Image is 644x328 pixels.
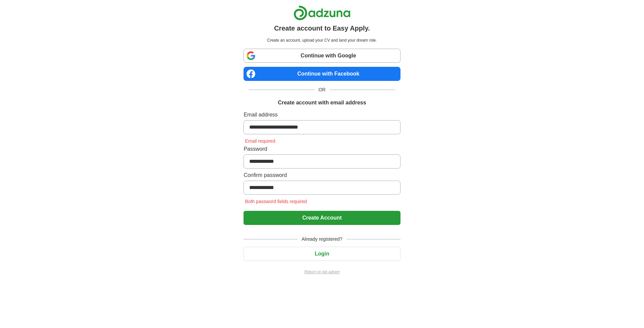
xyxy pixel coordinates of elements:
[244,138,276,144] span: Email required
[244,111,400,119] label: Email address
[244,269,400,275] a: Return to job advert
[244,49,400,63] a: Continue with Google
[274,23,370,33] h1: Create account to Easy Apply.
[244,145,400,153] label: Password
[245,37,399,43] p: Create an account, upload your CV and land your dream role.
[315,86,330,93] span: OR
[298,236,346,243] span: Already registered?
[244,67,400,81] a: Continue with Facebook
[244,171,400,179] label: Confirm password
[244,247,400,261] button: Login
[293,5,351,20] img: Adzuna logo
[244,211,400,225] button: Create Account
[244,199,308,204] span: Both password fields required
[244,251,400,256] a: Login
[278,99,366,107] h1: Create account with email address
